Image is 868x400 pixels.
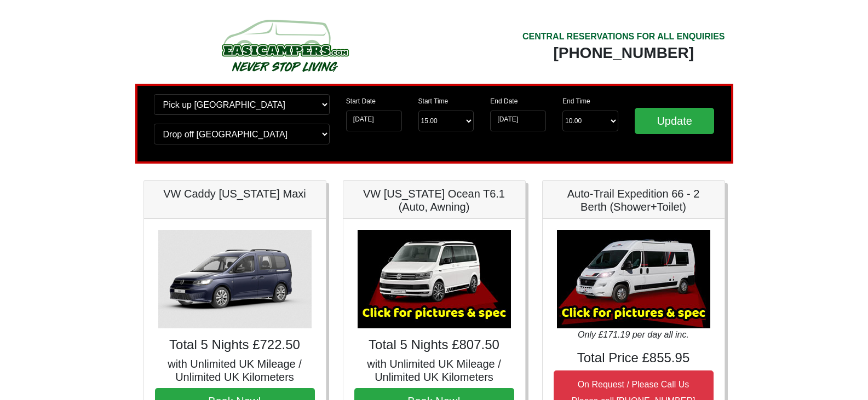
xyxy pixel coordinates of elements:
div: CENTRAL RESERVATIONS FOR ALL ENQUIRIES [522,30,725,43]
img: campers-checkout-logo.png [181,15,389,76]
input: Return Date [490,111,546,131]
i: Only £171.19 per day all inc. [578,330,689,339]
h4: Total Price £855.95 [554,350,714,366]
label: Start Time [418,96,449,106]
input: Update [635,108,715,134]
h5: Auto-Trail Expedition 66 - 2 Berth (Shower+Toilet) [554,187,714,213]
img: VW California Ocean T6.1 (Auto, Awning) [358,230,511,328]
label: Start Date [346,96,376,106]
h5: VW [US_STATE] Ocean T6.1 (Auto, Awning) [354,187,514,213]
input: Start Date [346,111,402,131]
label: End Time [562,96,590,106]
img: VW Caddy California Maxi [158,230,312,328]
img: Auto-Trail Expedition 66 - 2 Berth (Shower+Toilet) [557,230,710,328]
label: End Date [490,96,518,106]
h4: Total 5 Nights £722.50 [155,337,315,353]
h5: with Unlimited UK Mileage / Unlimited UK Kilometers [354,357,514,384]
h5: with Unlimited UK Mileage / Unlimited UK Kilometers [155,357,315,384]
div: [PHONE_NUMBER] [522,43,725,63]
h4: Total 5 Nights £807.50 [354,337,514,353]
h5: VW Caddy [US_STATE] Maxi [155,187,315,200]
